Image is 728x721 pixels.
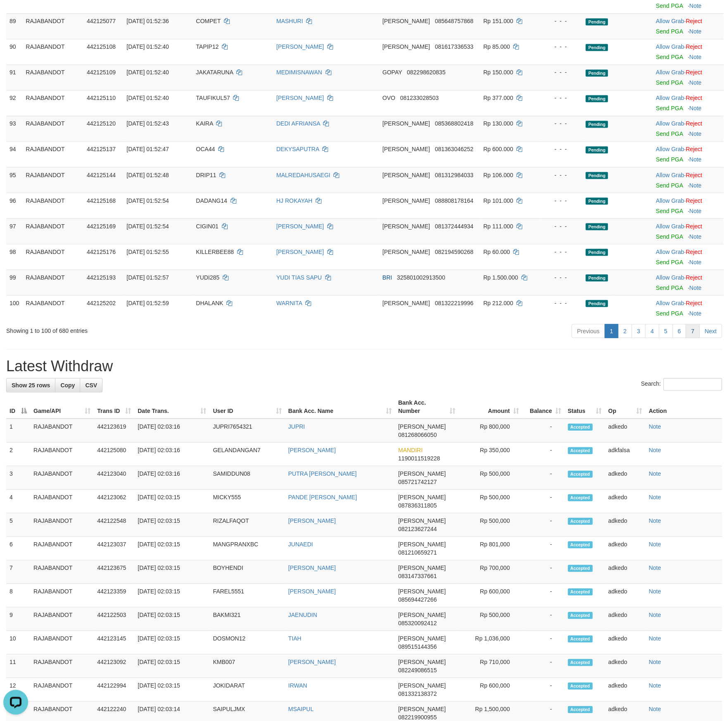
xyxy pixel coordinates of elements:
[618,324,632,338] a: 2
[276,299,302,306] a: WARNITA
[585,223,608,230] span: Pending
[645,324,659,338] a: 4
[605,466,645,489] td: adkedo
[483,69,513,76] span: Rp 150.000
[522,395,564,418] th: Balance: activate to sort column ascending
[689,233,702,240] a: Note
[544,222,579,230] div: - - -
[435,120,473,127] span: Copy 085368802418 to clipboard
[196,248,234,255] span: KILLERBEE88
[126,43,169,50] span: [DATE] 01:52:40
[483,120,513,127] span: Rp 130.000
[656,284,683,291] a: Send PGA
[382,18,430,24] span: [PERSON_NAME]
[656,274,685,280] span: ·
[656,18,684,24] a: Allow Grab
[585,95,608,102] span: Pending
[656,248,684,255] a: Allow Grab
[649,682,661,688] a: Note
[685,223,702,229] a: Reject
[87,95,116,101] span: 442125110
[689,182,702,188] a: Note
[6,269,22,295] td: 99
[459,395,522,418] th: Amount: activate to sort column ascending
[685,197,702,204] a: Reject
[276,197,312,204] a: HJ ROKAYAH
[288,564,335,571] a: [PERSON_NAME]
[22,269,83,295] td: RAJABANDOT
[288,541,313,547] a: JUNAEDI
[585,18,608,25] span: Pending
[656,69,685,76] span: ·
[6,116,22,141] td: 93
[22,244,83,269] td: RAJABANDOT
[459,418,522,442] td: Rp 800,000
[22,218,83,244] td: RAJABANDOT
[94,466,134,489] td: 442123040
[85,382,97,388] span: CSV
[685,95,702,101] a: Reject
[544,68,579,76] div: - - -
[22,141,83,167] td: RAJABANDOT
[196,120,213,127] span: KAIRA
[689,259,702,265] a: Note
[656,171,684,178] a: Allow Grab
[276,274,322,280] a: YUDI TIAS SAPU
[126,223,169,229] span: [DATE] 01:52:54
[382,171,430,178] span: [PERSON_NAME]
[656,28,683,35] a: Send PGA
[685,69,702,76] a: Reject
[126,95,169,101] span: [DATE] 01:52:40
[196,274,219,280] span: YUDI285
[585,69,608,76] span: Pending
[126,274,169,280] span: [DATE] 01:52:57
[689,2,702,9] a: Note
[6,466,30,489] td: 3
[288,635,301,641] a: TIAH
[22,13,83,39] td: RAJABANDOT
[522,466,564,489] td: -
[656,259,683,265] a: Send PGA
[483,274,518,280] span: Rp 1.500.000
[288,611,317,618] a: JAENUDIN
[60,382,75,388] span: Copy
[656,18,685,24] span: ·
[435,146,473,152] span: Copy 081363046252 to clipboard
[196,146,215,152] span: OCA44
[12,382,50,388] span: Show 25 rows
[656,43,685,50] span: ·
[22,39,83,64] td: RAJABANDOT
[585,44,608,51] span: Pending
[6,323,297,334] div: Showing 1 to 100 of 680 entries
[652,141,723,167] td: ·
[568,447,592,454] span: Accepted
[656,130,683,137] a: Send PGA
[276,95,324,101] a: [PERSON_NAME]
[652,64,723,90] td: ·
[196,171,216,178] span: DRIP11
[382,248,430,255] span: [PERSON_NAME]
[126,299,169,306] span: [DATE] 01:52:59
[522,442,564,466] td: -
[126,197,169,204] span: [DATE] 01:52:54
[126,69,169,76] span: [DATE] 01:52:40
[382,274,392,280] span: BRI
[685,324,699,338] a: 7
[30,442,94,466] td: RAJABANDOT
[685,18,702,24] a: Reject
[544,273,579,281] div: - - -
[483,223,513,229] span: Rp 111.000
[649,446,661,453] a: Note
[6,442,30,466] td: 2
[126,146,169,152] span: [DATE] 01:52:47
[398,423,445,429] span: [PERSON_NAME]
[276,120,320,127] a: DEDI AFRIANSA
[6,378,55,392] a: Show 25 rows
[126,171,169,178] span: [DATE] 01:52:48
[649,423,661,429] a: Note
[87,120,116,127] span: 442125120
[87,299,116,306] span: 442125202
[649,588,661,594] a: Note
[87,146,116,152] span: 442125137
[649,470,661,477] a: Note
